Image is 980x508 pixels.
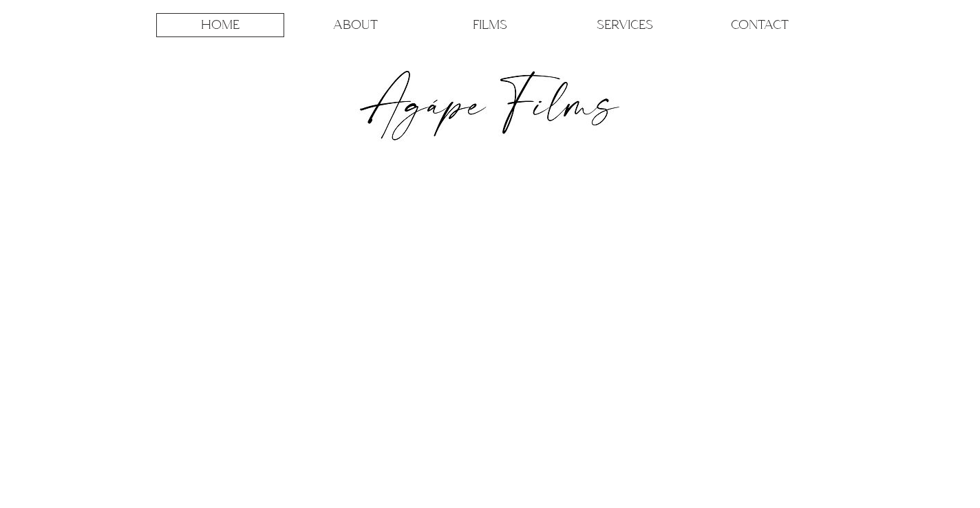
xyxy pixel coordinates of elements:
[731,14,789,36] p: CONTACT
[597,14,653,36] p: SERVICES
[473,14,507,36] p: FILMS
[333,14,378,36] p: ABOUT
[696,13,824,37] a: CONTACT
[291,13,419,37] a: ABOUT
[156,13,284,37] a: HOME
[426,13,554,37] a: FILMS
[561,13,689,37] a: SERVICES
[153,13,827,37] nav: Site
[201,14,239,36] p: HOME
